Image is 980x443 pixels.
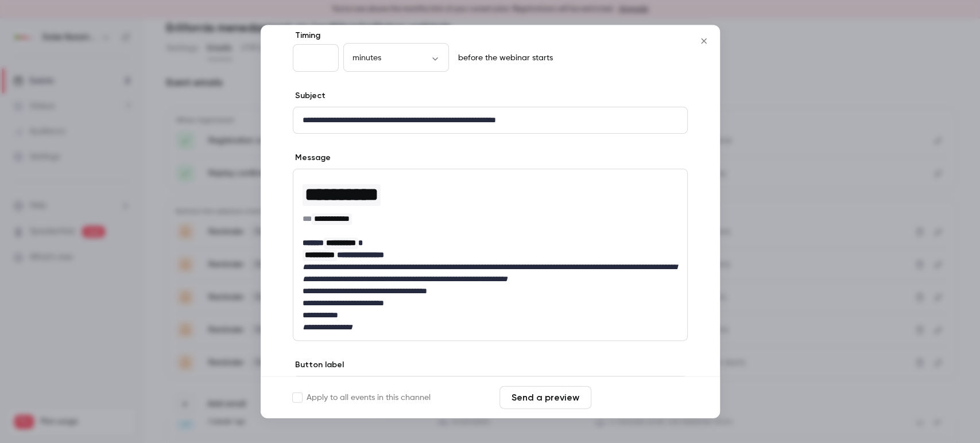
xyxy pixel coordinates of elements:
label: Apply to all events in this channel [293,392,431,403]
div: editor [293,170,687,341]
div: minutes [343,52,449,64]
label: Timing [293,30,688,42]
button: Send a preview [499,386,591,409]
label: Button label [293,360,344,371]
p: before the webinar starts [454,53,553,64]
button: Close [692,30,715,53]
button: Save changes [596,386,688,409]
label: Subject [293,91,326,102]
div: editor [293,108,687,134]
label: Message [293,153,331,164]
